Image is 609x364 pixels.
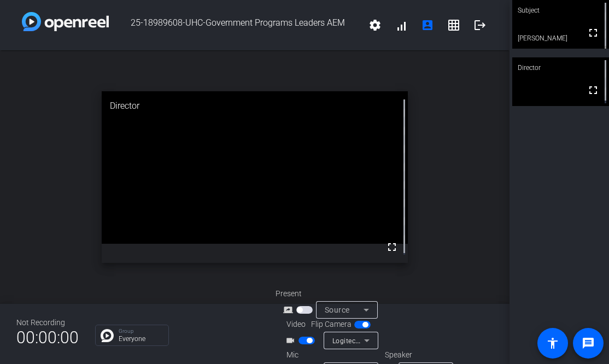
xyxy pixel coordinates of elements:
[421,19,434,32] mat-icon: account_box
[283,303,296,316] mat-icon: screen_share_outline
[276,349,385,361] div: Mic
[101,329,114,342] img: Chat Icon
[16,324,79,351] span: 00:00:00
[385,240,399,254] mat-icon: fullscreen
[546,337,559,350] mat-icon: accessibility
[388,12,414,38] button: signal_cellular_alt
[325,306,350,314] span: Source
[285,334,298,347] mat-icon: videocam_outline
[119,328,163,334] p: Group
[587,26,600,39] mat-icon: fullscreen
[22,12,109,31] img: white-gradient.svg
[368,19,382,32] mat-icon: settings
[385,349,450,361] div: Speaker
[582,337,595,350] mat-icon: message
[311,319,352,330] span: Flip Camera
[286,319,306,330] span: Video
[332,336,454,345] span: Logitech Webcam C925e (046d:085b)
[587,84,600,97] mat-icon: fullscreen
[109,12,362,38] span: 25-18989608-UHC-Government Programs Leaders AEM
[473,19,487,32] mat-icon: logout
[276,288,385,300] div: Present
[16,317,79,328] div: Not Recording
[119,336,163,342] p: Everyone
[102,91,407,121] div: Director
[512,57,609,78] div: Director
[447,19,460,32] mat-icon: grid_on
